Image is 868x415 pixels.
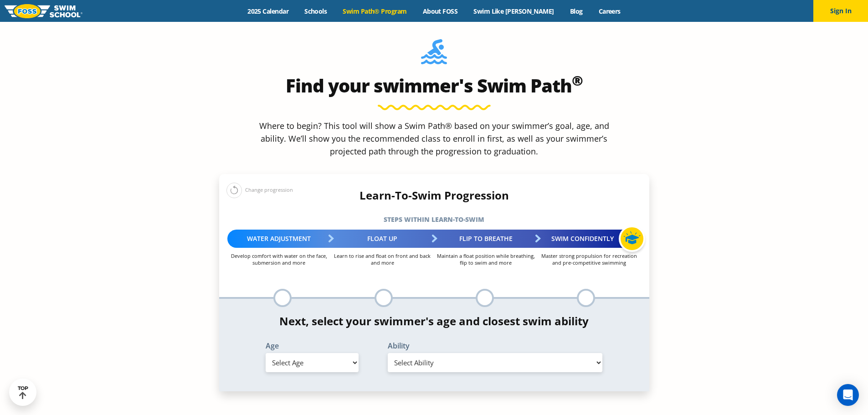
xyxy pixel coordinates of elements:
[466,7,562,15] a: Swim Like [PERSON_NAME]
[415,7,466,15] a: About FOSS
[538,252,641,266] p: Master strong propulsion for recreation and pre-competitive swimming
[297,7,335,15] a: Schools
[562,7,591,15] a: Blog
[331,230,434,248] div: Float Up
[226,182,293,198] div: Change progression
[434,230,538,248] div: Flip to Breathe
[18,385,28,400] div: TOP
[538,230,641,248] div: Swim Confidently
[5,4,82,18] img: FOSS Swim School Logo
[219,75,649,97] h2: Find your swimmer's Swim Path
[421,39,447,70] img: Foss-Location-Swimming-Pool-Person.svg
[227,252,331,266] p: Develop comfort with water on the face, submersion and more
[591,7,628,15] a: Careers
[388,342,603,349] label: Ability
[335,7,415,15] a: Swim Path® Program
[331,252,434,266] p: Learn to rise and float on front and back and more
[219,189,649,202] h4: Learn-To-Swim Progression
[266,342,359,349] label: Age
[837,384,859,406] div: Open Intercom Messenger
[434,252,538,266] p: Maintain a float position while breathing, flip to swim and more
[219,315,649,328] h4: Next, select your swimmer's age and closest swim ability
[240,7,297,15] a: 2025 Calendar
[256,119,613,158] p: Where to begin? This tool will show a Swim Path® based on your swimmer’s goal, age, and ability. ...
[219,213,649,226] h5: Steps within Learn-to-Swim
[572,71,583,90] sup: ®
[227,230,331,248] div: Water Adjustment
